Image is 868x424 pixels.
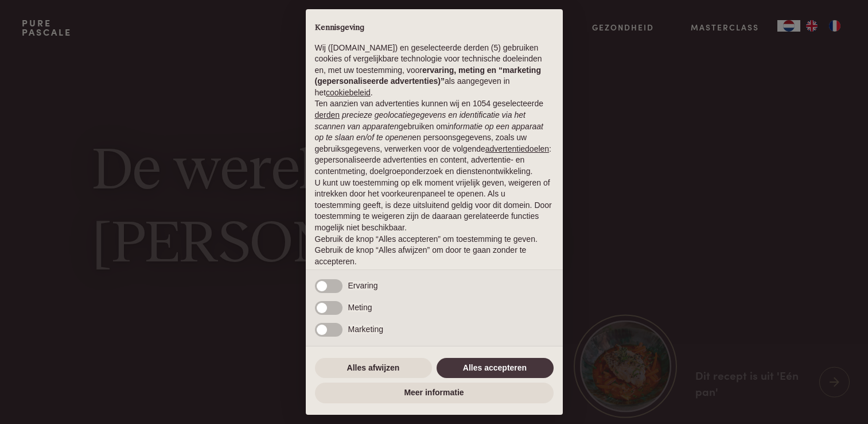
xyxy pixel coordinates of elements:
[485,144,549,155] button: advertentiedoelen
[315,65,541,86] strong: ervaring, meting en “marketing (gepersonaliseerde advertenties)”
[315,178,554,234] p: U kunt uw toestemming op elk moment vrijelijk geven, weigeren of intrekken door het voorkeurenpan...
[315,98,554,177] p: Ten aanzien van advertenties kunnen wij en 1054 geselecteerde gebruiken om en persoonsgegevens, z...
[315,110,526,131] em: precieze geolocatiegegevens en identificatie via het scannen van apparaten
[315,234,554,268] p: Gebruik de knop “Alles accepteren” om toestemming te geven. Gebruik de knop “Alles afwijzen” om d...
[315,110,340,121] button: derden
[348,303,372,312] span: Meting
[315,23,554,33] h2: Kennisgeving
[315,122,544,142] em: informatie op een apparaat op te slaan en/of te openen
[348,281,378,290] span: Ervaring
[315,358,432,379] button: Alles afwijzen
[437,358,554,379] button: Alles accepteren
[315,43,554,99] p: Wij ([DOMAIN_NAME]) en geselecteerde derden (5) gebruiken cookies of vergelijkbare technologie vo...
[315,383,554,403] button: Meer informatie
[348,325,383,334] span: Marketing
[326,88,371,97] a: cookiebeleid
